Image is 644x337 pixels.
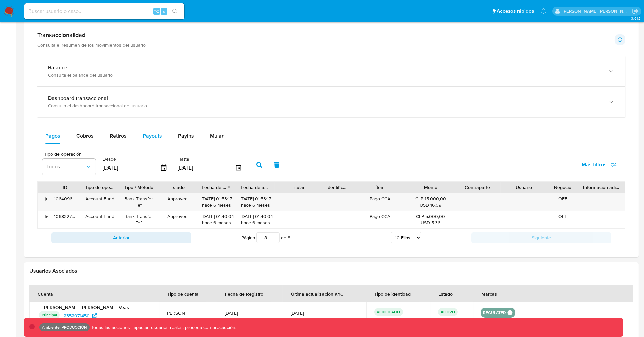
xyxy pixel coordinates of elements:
h2: Usuarios Asociados [29,268,633,274]
span: Accesos rápidos [497,8,534,15]
a: Notificaciones [541,8,546,14]
p: Todas las acciones impactan usuarios reales, proceda con precaución. [90,324,236,331]
span: 3.161.2 [631,16,641,21]
p: Ambiente: PRODUCCIÓN [42,326,87,329]
a: Salir [632,8,639,15]
button: search-icon [168,7,182,16]
span: s [163,8,165,14]
span: ⌥ [154,8,159,14]
p: mauro.ibarra@mercadolibre.com [563,8,630,14]
input: Buscar usuario o caso... [24,7,184,16]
